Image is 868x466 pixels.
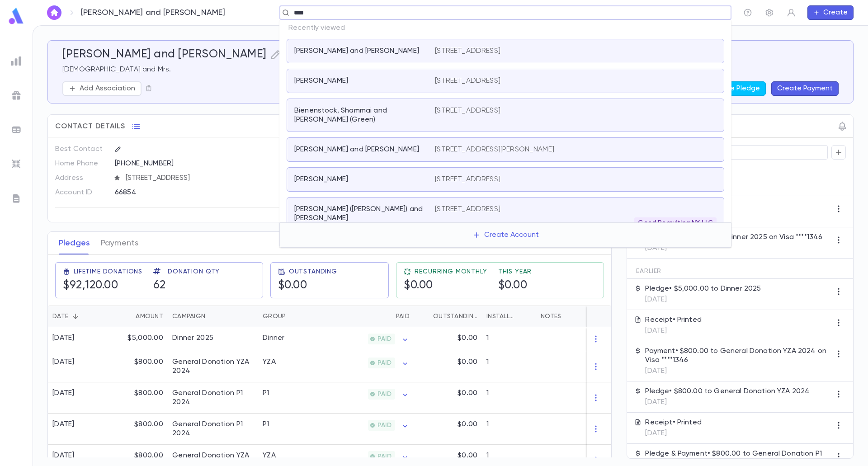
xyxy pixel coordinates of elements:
[263,420,269,429] div: P1
[636,268,661,275] span: Earlier
[52,451,75,460] div: [DATE]
[415,268,487,275] span: Recurring Monthly
[63,279,142,292] h5: $92,120.00
[414,306,482,327] div: Outstanding
[326,306,414,327] div: Paid
[62,65,839,74] p: [DEMOGRAPHIC_DATA] and Mrs.
[294,47,419,56] p: [PERSON_NAME] and [PERSON_NAME]
[435,175,500,184] p: [STREET_ADDRESS]
[435,106,500,115] p: [STREET_ADDRESS]
[52,306,68,327] div: Date
[80,84,135,93] p: Add Association
[458,420,477,429] p: $0.00
[11,56,22,66] img: reports_grey.c525e4749d1bce6a11f5fe2a8de1b229.svg
[374,335,395,343] span: PAID
[517,309,532,324] button: Sort
[645,429,702,438] p: [DATE]
[294,205,424,223] p: [PERSON_NAME] ([PERSON_NAME]) and [PERSON_NAME]
[74,268,142,275] span: Lifetime Donations
[11,124,22,135] img: batches_grey.339ca447c9d9533ef1741baa751efc33.svg
[172,334,213,343] div: Dinner 2025
[172,420,254,438] div: General Donation P1 2024
[109,351,168,382] div: $800.00
[458,334,477,343] p: $0.00
[55,185,107,200] p: Account ID
[382,309,396,324] button: Sort
[498,268,532,275] span: This Year
[172,306,205,327] div: Campaign
[645,398,810,407] p: [DATE]
[263,389,269,398] div: P1
[645,284,761,293] p: Pledge • $5,000.00 to Dinner 2025
[482,414,536,445] div: 1
[645,367,831,376] p: [DATE]
[374,359,395,367] span: PAID
[122,174,318,183] span: [STREET_ADDRESS]
[807,5,854,20] button: Create
[541,306,561,327] div: Notes
[115,185,273,199] div: 66854
[153,279,220,292] h5: 62
[263,334,285,343] div: Dinner
[645,244,822,253] p: [DATE]
[645,418,702,427] p: Receipt • Printed
[645,233,822,242] p: Payment • $5,000.00 to Dinner 2025 on Visa ****1346
[294,175,348,184] p: [PERSON_NAME]
[205,309,220,324] button: Sort
[109,327,168,351] div: $5,000.00
[294,76,348,85] p: [PERSON_NAME]
[498,279,532,292] h5: $0.00
[101,232,138,254] button: Payments
[486,306,517,327] div: Installments
[263,306,286,327] div: Group
[374,422,395,429] span: PAID
[482,327,536,351] div: 1
[68,309,83,324] button: Sort
[458,451,477,460] p: $0.00
[435,76,500,85] p: [STREET_ADDRESS]
[482,351,536,382] div: 1
[435,47,500,56] p: [STREET_ADDRESS]
[435,145,554,154] p: [STREET_ADDRESS][PERSON_NAME]
[482,382,536,414] div: 1
[435,205,500,214] p: [STREET_ADDRESS]
[396,306,410,327] div: Paid
[374,453,395,460] span: PAID
[7,7,25,25] img: logo
[52,334,75,343] div: [DATE]
[704,81,766,96] button: Create Pledge
[115,156,317,170] div: [PHONE_NUMBER]
[433,306,477,327] div: Outstanding
[458,389,477,398] p: $0.00
[11,193,22,204] img: letters_grey.7941b92b52307dd3b8a917253454ce1c.svg
[482,306,536,327] div: Installments
[263,358,276,367] div: YZA
[109,382,168,414] div: $800.00
[59,232,90,254] button: Pledges
[289,268,337,275] span: Outstanding
[55,171,107,185] p: Address
[81,8,226,18] p: [PERSON_NAME] and [PERSON_NAME]
[62,81,142,96] button: Add Association
[374,391,395,398] span: PAID
[109,306,168,327] div: Amount
[634,219,717,226] span: Good Recruiting NY LLC
[172,389,254,407] div: General Donation P1 2024
[419,309,433,324] button: Sort
[645,347,831,365] p: Payment • $800.00 to General Donation YZA 2024 on Visa ****1346
[465,226,546,244] button: Create Account
[771,81,839,96] button: Create Payment
[263,451,276,460] div: YZA
[55,122,125,131] span: Contact Details
[294,145,419,154] p: [PERSON_NAME] and [PERSON_NAME]
[645,387,810,396] p: Pledge • $800.00 to General Donation YZA 2024
[645,326,702,335] p: [DATE]
[645,315,702,325] p: Receipt • Printed
[52,358,75,367] div: [DATE]
[286,309,300,324] button: Sort
[11,159,22,169] img: imports_grey.530a8a0e642e233f2baf0ef88e8c9fcb.svg
[168,306,258,327] div: Campaign
[278,279,337,292] h5: $0.00
[645,295,761,304] p: [DATE]
[172,358,254,376] div: General Donation YZA 2024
